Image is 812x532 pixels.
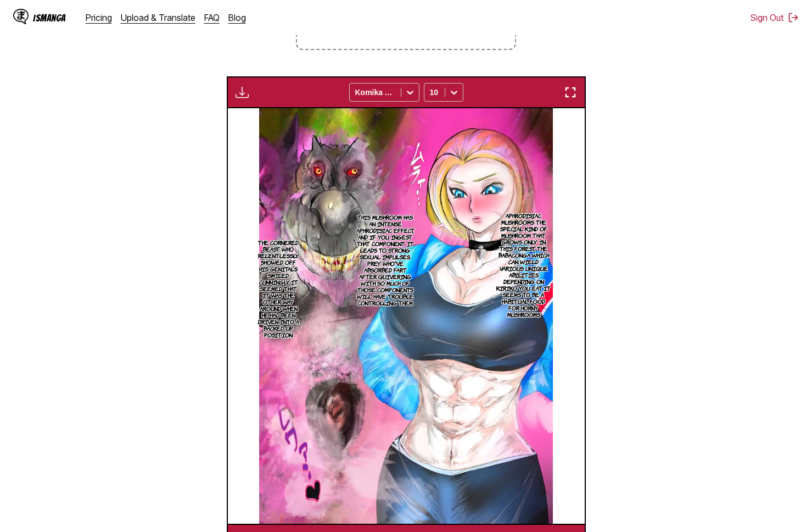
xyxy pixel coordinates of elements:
div: IsManga [33,13,66,23]
a: Upload & Translate [121,12,195,23]
img: Sign out [788,12,799,23]
a: FAQ [204,12,220,23]
button: Sign Out [751,12,799,23]
a: Pricing [86,12,112,23]
p: Aphrodisiac Mushrooms The special kind of mushroom that grows only in this forest, the babaconga ... [494,210,553,320]
img: IsManga Logo [13,9,29,24]
img: Enter fullscreen [564,86,577,99]
p: The cornered beast who relentlessly showed off his genitals smiled cunningly. It seemed that it w... [256,237,301,340]
p: This mushroom has an intense aphrodisiac effect, and if you ingest that component it leads to str... [354,212,417,308]
a: IsManga LogoIsManga [13,9,86,26]
a: Blog [228,12,246,23]
img: Download translated images [236,86,249,99]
